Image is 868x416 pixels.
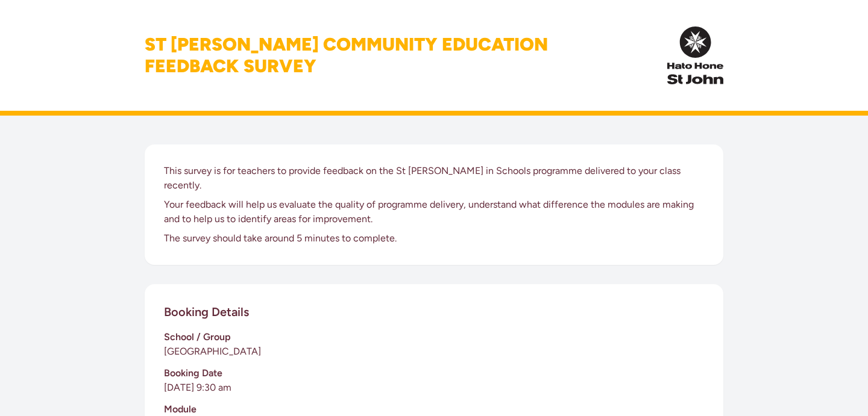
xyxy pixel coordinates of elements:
p: Your feedback will help us evaluate the quality of programme delivery, understand what difference... [164,197,704,226]
p: This survey is for teachers to provide feedback on the St [PERSON_NAME] in Schools programme deli... [164,164,704,193]
h3: Booking Date [164,366,704,380]
p: The survey should take around 5 minutes to complete. [164,231,704,246]
h2: Booking Details [164,303,249,320]
img: InPulse [667,26,723,84]
h1: St [PERSON_NAME] Community Education Feedback Survey [145,34,548,77]
p: [GEOGRAPHIC_DATA] [164,344,704,359]
h3: School / Group [164,330,704,344]
p: [DATE] 9:30 am [164,380,704,395]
